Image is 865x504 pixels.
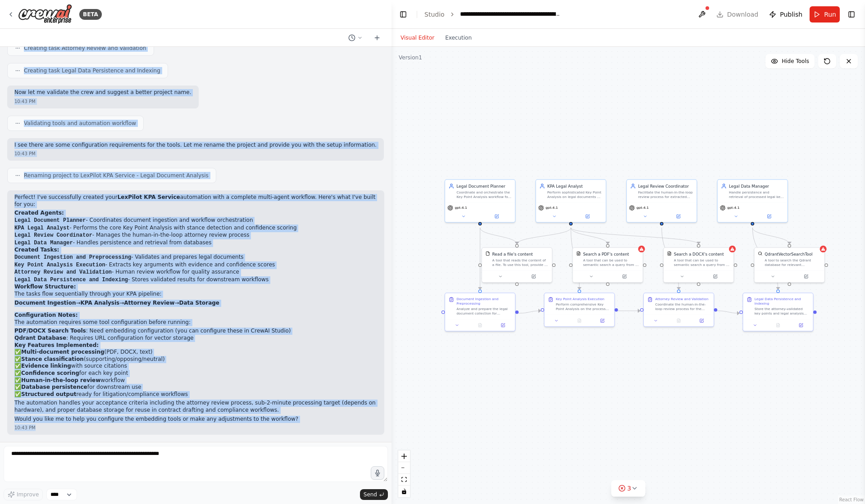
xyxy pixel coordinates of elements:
[571,213,603,220] button: Open in side panel
[14,319,377,326] p: The automation requires some tool configuration before running:
[556,302,611,311] div: Perform comprehensive Key Point Analysis on the processed legal documents for {legal_matter}. Ext...
[839,497,864,502] a: React Flow attribution
[364,491,377,498] span: Send
[481,213,513,220] button: Open in side panel
[514,228,574,244] g: Edge from 7143a982-d7d2-471b-ae06-9f23ee3d17ba to 128bde1c-68e8-447e-82e1-8c24cfe5be9b
[742,292,813,331] div: Legal Data Persistence and IndexingStore the attorney-validated key points and legal analysis res...
[667,317,691,324] button: No output available
[424,11,445,18] a: Studio
[547,190,602,199] div: Perform sophisticated Key Point Analysis on legal documents by extracting, clustering, and analyz...
[750,228,781,289] g: Edge from 8e27606e-3b6c-4bba-99b4-189da1451487 to 25c81960-8cf9-4919-9299-a62387b3ee7b
[667,251,672,256] img: DOCXSearchTool
[637,206,649,210] span: gpt-4.1
[765,258,821,267] div: A tool to search the Qdrant database for relevant information on internal documents.
[643,292,714,327] div: Attorney Review and ValidationCoordinate the human-in-the-loop review process for the extracted k...
[765,6,806,22] button: Publish
[14,342,99,348] strong: Key Features Implemented:
[14,328,86,334] strong: PDF/DOCX Search Tools
[717,179,788,222] div: Legal Data ManagerHandle persistence and retrieval of processed legal key points and analysis res...
[21,377,100,383] strong: Human-in-the-loop review
[535,179,606,222] div: KPA Legal AnalystPerform sophisticated Key Point Analysis on legal documents by extracting, clust...
[638,190,693,199] div: Facilitate the human-in-the-loop review process for extracted key points. Present analyzed legal ...
[14,328,377,335] li: : Need embedding configuration (you can configure these in CrewAI Studio)
[14,232,377,239] li: - Manages the human-in-the-loop attorney review process
[24,172,209,179] span: Renaming project to LexPilot KPA Service - Legal Document Analysis
[14,142,377,149] p: I see there are some configuration requirements for the tools. Let me rename the project and prov...
[455,206,467,210] span: gpt-4.1
[18,4,72,24] img: Logo
[519,308,541,316] g: Edge from f9cfe595-56b4-4d65-9037-53ff6d450495 to 01e08ac9-d8b0-4552-832f-d3925efd1931
[14,240,73,246] code: Legal Data Manager
[729,183,784,189] div: Legal Data Manager
[456,183,511,189] div: Legal Document Planner
[399,54,422,61] div: Version 1
[592,317,612,324] button: Open in side panel
[572,247,643,283] div: PDFSearchToolSearch a PDF's contentA tool that can be used to semantic search a query from a PDF'...
[753,213,785,220] button: Open in side panel
[659,228,681,289] g: Edge from f83f318d-da01-4c81-acf4-cea73a1c9ca7 to 690cf23a-58ac-48d7-8d16-c27a953d52e6
[397,8,410,21] button: Hide left sidebar
[398,450,410,462] button: zoom in
[21,391,76,397] strong: Structured output
[14,349,377,398] p: ✅ (PDF, DOCX, text) ✅ (supporting/opposing/neutral) ✅ with source citations ✅ for each key point ...
[456,307,511,316] div: Analyze and prepare the legal document collection for {legal_matter} for Key Point Analysis. Read...
[546,206,558,210] span: gpt-4.1
[14,254,377,261] li: - Validates and prepares legal documents
[21,384,87,390] strong: Database persistence
[14,335,377,342] li: : Requires URL configuration for vector storage
[14,291,377,298] p: The tasks flow sequentially through your KPA pipeline:
[493,322,513,328] button: Open in side panel
[782,58,809,65] span: Hide Tools
[445,292,515,331] div: Document Ingestion and PreprocessingAnalyze and prepare the legal document collection for {legal_...
[576,251,581,256] img: PDFSearchTool
[17,491,39,498] span: Improve
[611,480,646,497] button: 3
[765,54,815,68] button: Hide Tools
[754,247,824,283] div: QdrantVectorSearchToolQdrantVectorSearchToolA tool to search the Qdrant database for relevant inf...
[14,335,66,341] strong: Qdrant Database
[492,258,549,267] div: A tool that reads the content of a file. To use this tool, provide a 'file_path' parameter with t...
[14,239,377,247] li: - Handles persistence and retrieval from databases
[518,273,550,280] button: Open in side panel
[568,228,582,289] g: Edge from 7143a982-d7d2-471b-ae06-9f23ee3d17ba to 01e08ac9-d8b0-4552-832f-d3925efd1931
[477,228,483,289] g: Edge from 8c7150bd-cef1-4111-a93a-df4cb6cbc21e to f9cfe595-56b4-4d65-9037-53ff6d450495
[456,297,511,306] div: Document Ingestion and Preprocessing
[21,356,84,362] strong: Stance classification
[24,67,160,74] span: Creating task Legal Data Persistence and Indexing
[14,210,64,216] strong: Created Agents:
[556,297,605,301] div: Key Point Analysis Execution
[482,247,552,283] div: FileReadToolRead a file's contentA tool that reads the content of a file. To use this tool, provi...
[717,308,739,316] g: Edge from 690cf23a-58ac-48d7-8d16-c27a953d52e6 to 25c81960-8cf9-4919-9299-a62387b3ee7b
[663,247,734,283] div: DOCXSearchToolSearch a DOCX's contentA tool that can be used to semantic search a query from a DO...
[765,251,812,257] div: QdrantVectorSearchTool
[568,228,701,244] g: Edge from 7143a982-d7d2-471b-ae06-9f23ee3d17ba to 8f54d336-2e26-44fe-bdb0-015bb775d36b
[755,297,810,306] div: Legal Data Persistence and Indexing
[118,194,180,200] strong: LexPilot KPA Service
[485,251,490,256] img: FileReadTool
[14,416,377,423] p: Would you like me to help you configure the embedding tools or make any adjustments to the workflow?
[468,322,492,328] button: No output available
[14,232,92,238] code: Legal Review Coordinator
[398,486,410,497] button: toggle interactivity
[674,258,730,267] div: A tool that can be used to semantic search a query from a DOCX's content.
[14,283,76,290] strong: Workflow Structure:
[398,450,410,497] div: React Flow controls
[24,45,146,52] span: Creating task Attorney Review and Validation
[845,8,858,21] button: Show right sidebar
[440,32,477,43] button: Execution
[790,273,822,280] button: Open in side panel
[655,297,708,301] div: Attorney Review and Validation
[14,400,377,414] p: The automation handles your acceptance criteria including the attorney review process, sub-2-minu...
[627,484,631,493] span: 3
[14,217,377,225] li: - Coordinates document ingestion and workflow orchestration
[14,225,377,232] li: - Performs the core Key Point Analysis with stance detection and confidence scoring
[638,183,693,189] div: Legal Review Coordinator
[824,10,836,19] span: Run
[371,466,384,480] button: Click to speak your automation idea
[626,179,697,222] div: Legal Review CoordinatorFacilitate the human-in-the-loop review process for extracted key points....
[492,251,533,257] div: Read a file's content
[14,247,59,253] strong: Created Tasks:
[4,489,43,500] button: Improve
[567,317,591,324] button: No output available
[655,302,710,311] div: Coordinate the human-in-the-loop review process for the extracted key points from {legal_matter}....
